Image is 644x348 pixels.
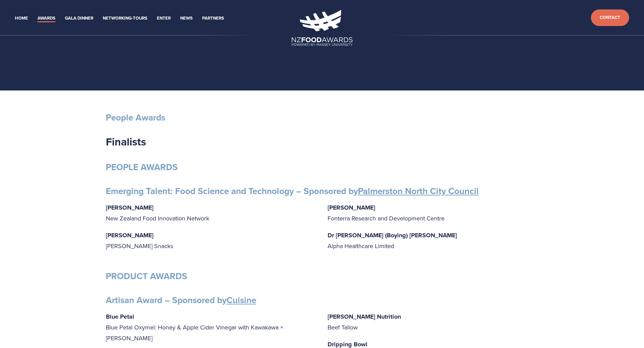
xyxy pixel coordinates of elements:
a: Palmerston North City Council [358,185,479,197]
h3: People Awards [106,112,539,123]
a: Gala Dinner [65,15,93,22]
p: Blue Petal Oxymel: Honey & Apple Cider Vinegar with Kawakawa + [PERSON_NAME] [106,311,317,344]
p: Alpha Healthcare Limited [328,230,539,251]
a: Enter [157,15,171,22]
a: Contact [591,9,629,26]
strong: Artisan Award – Sponsored by [106,294,256,306]
a: Cuisine [226,294,256,306]
strong: PRODUCT AWARDS [106,270,187,283]
strong: Emerging Talent: Food Science and Technology – Sponsored by [106,185,479,197]
strong: Dr [PERSON_NAME] (Boying) [PERSON_NAME] [328,231,457,240]
a: Partners [202,15,224,22]
strong: PEOPLE AWARDS [106,161,178,173]
a: Awards [38,15,55,22]
strong: [PERSON_NAME] Nutrition [328,312,401,321]
a: News [180,15,193,22]
a: Networking-Tours [103,15,147,22]
strong: Blue Petal [106,312,134,321]
strong: [PERSON_NAME] [106,203,153,212]
p: Beef Tallow [328,311,539,333]
p: New Zealand Food Innovation Network [106,202,317,224]
a: Home [15,15,28,22]
strong: [PERSON_NAME] [106,231,153,240]
p: [PERSON_NAME] Snacks [106,230,317,251]
strong: [PERSON_NAME] [328,203,375,212]
strong: Finalists [106,134,146,150]
p: Fonterra Research and Development Centre [328,202,539,224]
